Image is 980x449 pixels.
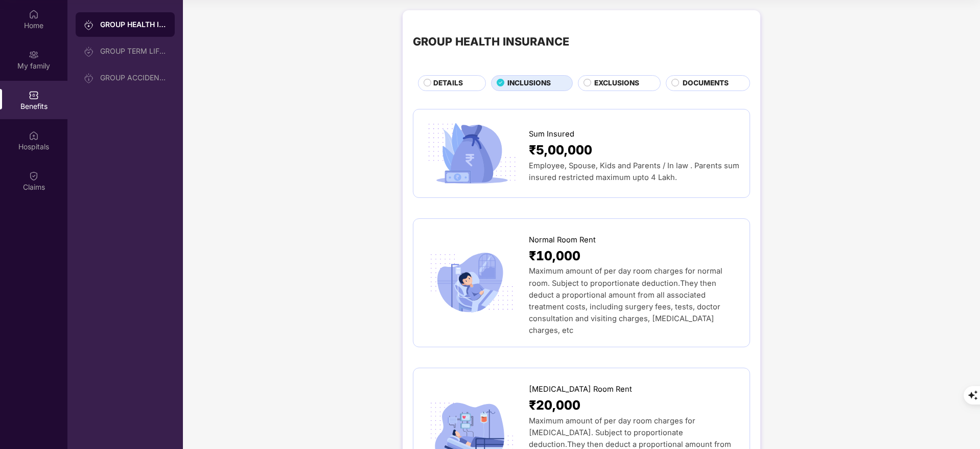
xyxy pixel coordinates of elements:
[84,73,94,83] img: svg+xml;base64,PHN2ZyB3aWR0aD0iMjAiIGhlaWdodD0iMjAiIHZpZXdCb3g9IjAgMCAyMCAyMCIgZmlsbD0ibm9uZSIgeG...
[29,130,39,141] img: svg+xml;base64,PHN2ZyBpZD0iSG9zcGl0YWxzIiB4bWxucz0iaHR0cDovL3d3dy53My5vcmcvMjAwMC9zdmciIHdpZHRoPS...
[529,246,580,266] span: ₹10,000
[84,47,94,57] img: svg+xml;base64,PHN2ZyB3aWR0aD0iMjAiIGhlaWdodD0iMjAiIHZpZXdCb3g9IjAgMCAyMCAyMCIgZmlsbD0ibm9uZSIgeG...
[433,78,463,89] span: DETAILS
[100,47,167,55] div: GROUP TERM LIFE INSURANCE
[529,161,739,182] span: Employee, Spouse, Kids and Parents / In law . Parents sum insured restricted maximum upto 4 Lakh.
[529,128,574,140] span: Sum Insured
[413,33,569,50] div: GROUP HEALTH INSURANCE
[529,395,580,415] span: ₹20,000
[29,171,39,181] img: svg+xml;base64,PHN2ZyBpZD0iQ2xhaW0iIHhtbG5zPSJodHRwOi8vd3d3LnczLm9yZy8yMDAwL3N2ZyIgd2lkdGg9IjIwIi...
[100,74,167,82] div: GROUP ACCIDENTAL INSURANCE
[100,19,167,30] div: GROUP HEALTH INSURANCE
[84,20,94,30] img: svg+xml;base64,PHN2ZyB3aWR0aD0iMjAiIGhlaWdodD0iMjAiIHZpZXdCb3g9IjAgMCAyMCAyMCIgZmlsbD0ibm9uZSIgeG...
[529,266,722,334] span: Maximum amount of per day room charges for normal room. Subject to proportionate deduction.They t...
[507,78,551,89] span: INCLUSIONS
[29,9,39,19] img: svg+xml;base64,PHN2ZyBpZD0iSG9tZSIgeG1sbnM9Imh0dHA6Ly93d3cudzMub3JnLzIwMDAvc3ZnIiB3aWR0aD0iMjAiIG...
[529,384,632,395] span: [MEDICAL_DATA] Room Rent
[529,140,592,160] span: ₹5,00,000
[529,234,596,246] span: Normal Room Rent
[29,50,39,60] img: svg+xml;base64,PHN2ZyB3aWR0aD0iMjAiIGhlaWdodD0iMjAiIHZpZXdCb3g9IjAgMCAyMCAyMCIgZmlsbD0ibm9uZSIgeG...
[683,78,729,89] span: DOCUMENTS
[424,249,520,317] img: icon
[594,78,639,89] span: EXCLUSIONS
[29,90,39,100] img: svg+xml;base64,PHN2ZyBpZD0iQmVuZWZpdHMiIHhtbG5zPSJodHRwOi8vd3d3LnczLm9yZy8yMDAwL3N2ZyIgd2lkdGg9Ij...
[424,120,520,187] img: icon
